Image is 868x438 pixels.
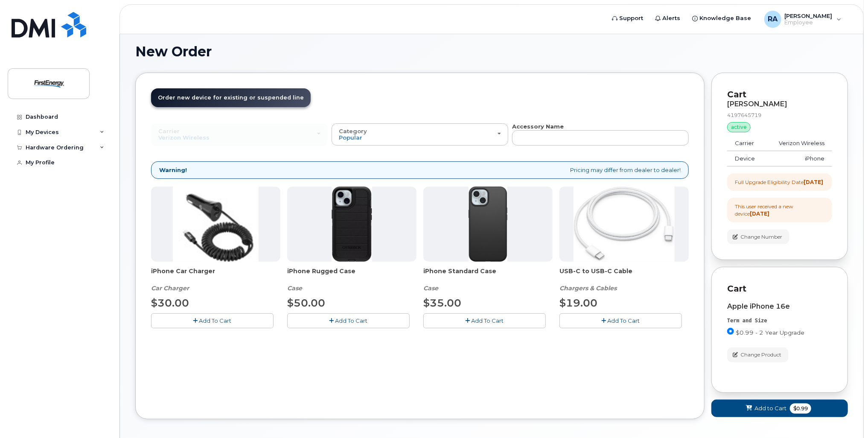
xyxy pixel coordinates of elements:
iframe: Messenger Launcher [831,401,862,432]
span: Employee [785,19,833,26]
span: Add To Cart [335,317,368,324]
span: Add to Cart [754,404,786,412]
p: Cart [727,88,832,101]
div: 4197645719 [727,111,832,119]
div: active [727,122,751,132]
span: Change Number [740,233,782,241]
span: iPhone Standard Case [423,267,553,284]
span: $35.00 [423,297,461,309]
span: $30.00 [151,297,189,309]
img: Defender.jpg [332,187,372,262]
span: RA [768,14,778,24]
span: Add To Cart [472,317,504,324]
span: Popular [339,134,362,141]
td: iPhone [766,151,832,166]
strong: Accessory Name [512,123,564,130]
div: [PERSON_NAME] [727,100,832,108]
div: iPhone Car Charger [151,267,280,292]
span: iPhone Rugged Case [287,267,417,284]
em: Case [287,284,302,292]
strong: [DATE] [804,179,823,185]
div: USB-C to USB-C Cable [559,267,689,292]
a: Knowledge Base [687,10,757,27]
span: Knowledge Base [700,14,751,23]
div: Term and Size [727,317,832,324]
input: $0.99 - 2 Year Upgrade [727,328,734,335]
span: Category [339,128,367,134]
em: Car Charger [151,284,189,292]
span: [PERSON_NAME] [785,12,833,19]
span: iPhone Car Charger [151,267,280,284]
span: Order new device for existing or suspended line [158,94,304,101]
td: Carrier [727,136,766,151]
span: Add To Cart [608,317,640,324]
button: Add To Cart [151,313,274,328]
span: $19.00 [559,297,597,309]
span: Add To Cart [199,317,232,324]
div: This user received a new device [735,203,824,217]
p: Cart [727,283,832,295]
td: Device [727,151,766,166]
button: Category Popular [332,123,508,146]
em: Case [423,284,438,292]
button: Change Product [727,347,789,362]
h1: New Order [135,44,848,59]
div: iPhone Rugged Case [287,267,417,292]
span: $0.99 - 2 Year Upgrade [736,329,804,336]
div: Rankin, Anthony [758,11,848,28]
button: Add to Cart $0.99 [711,400,848,417]
span: Alerts [663,14,681,23]
span: Support [620,14,644,23]
em: Chargers & Cables [559,284,617,292]
strong: Warning! [159,166,187,174]
button: Change Number [727,229,789,244]
span: $0.99 [790,403,811,414]
img: iphonesecg.jpg [173,187,259,262]
div: iPhone Standard Case [423,267,553,292]
button: Add To Cart [423,313,546,328]
div: Pricing may differ from dealer to dealer! [151,161,689,179]
div: Apple iPhone 16e [727,303,832,310]
span: USB-C to USB-C Cable [559,267,689,284]
span: Change Product [740,351,781,359]
button: Add To Cart [287,313,410,328]
button: Add To Cart [559,313,682,328]
div: Full Upgrade Eligibility Date [735,178,823,186]
a: Support [606,10,650,27]
td: Verizon Wireless [766,136,832,151]
span: $50.00 [287,297,325,309]
strong: [DATE] [750,210,769,217]
img: Symmetry.jpg [469,187,507,262]
img: USB-C.jpg [574,187,675,262]
a: Alerts [650,10,687,27]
